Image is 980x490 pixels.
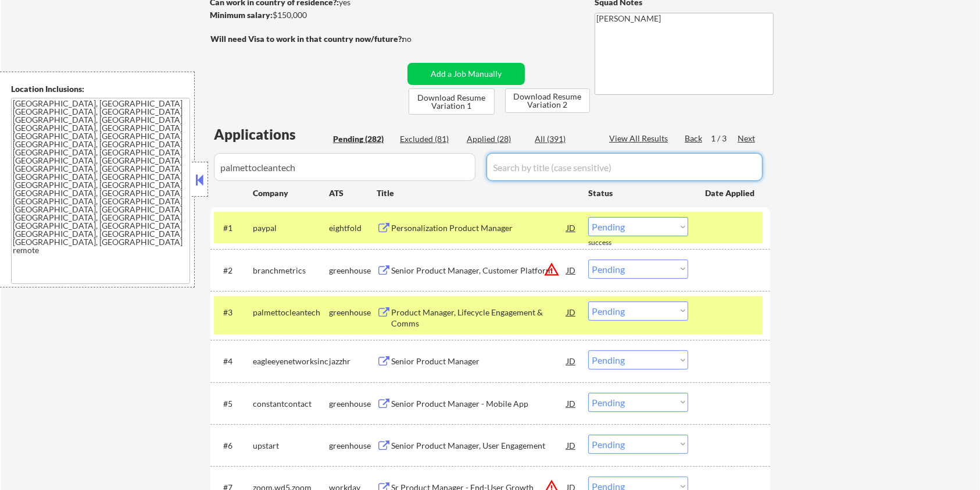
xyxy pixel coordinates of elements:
[407,63,525,85] button: Add a Job Manually
[566,350,577,371] div: JD
[400,133,458,145] div: Excluded (81)
[333,133,391,145] div: Pending (282)
[467,133,525,145] div: Applied (28)
[253,187,329,199] div: Company
[738,133,756,144] div: Next
[543,261,560,278] button: warning_amber
[329,440,377,452] div: greenhouse
[329,398,377,410] div: greenhouse
[253,222,329,234] div: paypal
[391,398,567,410] div: Senior Product Manager - Mobile App
[253,356,329,367] div: eagleeyenetworksinc
[223,398,244,410] div: #5
[705,187,756,199] div: Date Applied
[391,265,567,276] div: Senior Product Manager, Customer Platform
[11,83,190,95] div: Location Inclusions:
[566,393,577,414] div: JD
[214,153,475,181] input: Search by company (case sensitive)
[329,356,377,367] div: jazzhr
[391,307,567,329] div: Product Manager, Lifecycle Engagement & Comms
[253,398,329,410] div: constantcontact
[223,265,244,276] div: #2
[566,435,577,456] div: JD
[253,265,329,276] div: branchmetrics
[402,33,435,45] div: no
[223,440,244,452] div: #6
[223,356,244,367] div: #4
[253,307,329,318] div: palmettocleantech
[685,133,703,144] div: Back
[210,9,403,21] div: $150,000
[223,307,244,318] div: #3
[253,440,329,452] div: upstart
[329,307,377,318] div: greenhouse
[214,127,329,141] div: Applications
[566,260,577,280] div: JD
[329,222,377,234] div: eightfold
[566,301,577,322] div: JD
[391,222,567,234] div: Personalization Product Manager
[223,222,244,234] div: #1
[711,133,738,144] div: 1 / 3
[588,182,688,203] div: Status
[588,238,635,248] div: success
[329,187,377,199] div: ATS
[505,88,590,113] button: Download Resume Variation 2
[377,187,577,199] div: Title
[566,217,577,238] div: JD
[210,10,273,20] strong: Minimum salary:
[391,440,567,452] div: Senior Product Manager, User Engagement
[210,34,404,44] strong: Will need Visa to work in that country now/future?:
[609,133,671,144] div: View All Results
[329,265,377,276] div: greenhouse
[535,133,593,145] div: All (391)
[487,153,763,181] input: Search by title (case sensitive)
[391,356,567,367] div: Senior Product Manager
[409,88,495,115] button: Download Resume Variation 1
